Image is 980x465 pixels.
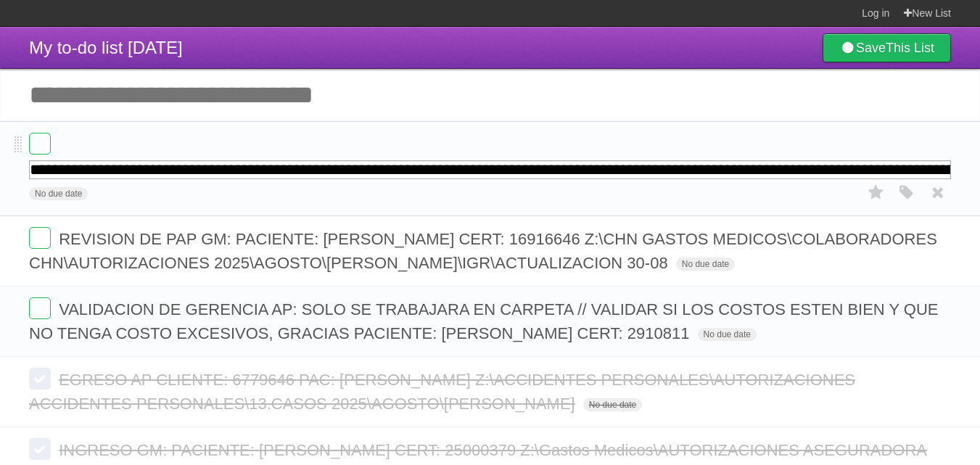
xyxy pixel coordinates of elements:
span: REVISION DE PAP GM: PACIENTE: [PERSON_NAME] CERT: 16916646 Z:\CHN GASTOS MEDICOS\COLABORADORES CH... [29,230,937,272]
span: No due date [29,187,88,200]
label: Done [29,368,51,390]
span: No due date [676,258,735,271]
label: Done [29,227,51,249]
span: VALIDACION DE GERENCIA AP: SOLO SE TRABAJARA EN CARPETA // VALIDAR SI LOS COSTOS ESTEN BIEN Y QUE... [29,300,939,342]
span: EGRESO AP CLIENTE: 6779646 PAC: [PERSON_NAME] Z:\ACCIDENTES PERSONALES\AUTORIZACIONES ACCIDENTES ... [29,371,855,413]
span: No due date [698,328,757,341]
label: Done [29,133,51,155]
span: My to-do list [DATE] [29,38,183,57]
b: This List [886,41,934,55]
label: Done [29,297,51,319]
span: No due date [583,398,642,411]
label: Star task [862,181,890,205]
label: Done [29,438,51,460]
a: SaveThis List [823,33,951,62]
